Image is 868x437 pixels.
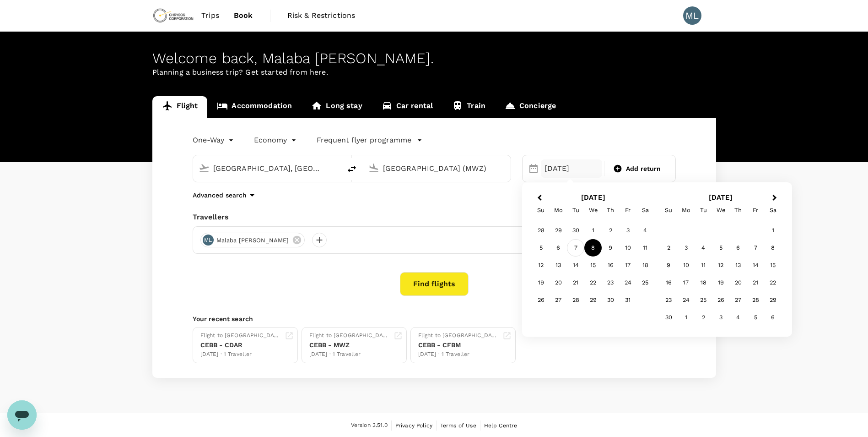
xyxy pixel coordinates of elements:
[532,222,654,309] div: Month October, 2025
[626,164,661,174] span: Add return
[532,202,550,219] div: Sunday
[532,291,550,309] div: Choose Sunday, October 26th, 2025
[602,239,619,257] div: Choose Thursday, October 9th, 2025
[729,257,747,274] div: Choose Thursday, November 13th, 2025
[584,239,602,257] div: Choose Wednesday, October 8th, 2025
[695,291,712,309] div: Choose Tuesday, November 25th, 2025
[660,222,782,326] div: Month November, 2025
[619,257,636,274] div: Choose Friday, October 17th, 2025
[550,274,567,291] div: Choose Monday, October 20th, 2025
[254,133,298,147] div: Economy
[7,400,37,430] iframe: Button to launch messaging window
[200,340,281,350] div: CEBB - CDAR
[712,274,729,291] div: Choose Wednesday, November 19th, 2025
[567,257,584,274] div: Choose Tuesday, October 14th, 2025
[677,257,695,274] div: Choose Monday, November 10th, 2025
[287,10,356,21] span: Risk & Restrictions
[602,222,619,239] div: Choose Thursday, October 2nd, 2025
[550,222,567,239] div: Choose Monday, September 29th, 2025
[495,96,566,118] a: Concierge
[683,6,701,25] div: ML
[152,67,716,78] p: Planning a business trip? Get started from here.
[712,257,729,274] div: Choose Wednesday, November 12th, 2025
[317,135,411,146] p: Frequent flyer programme
[677,274,695,291] div: Choose Monday, November 17th, 2025
[747,257,764,274] div: Choose Friday, November 14th, 2025
[532,274,550,291] div: Choose Sunday, October 19th, 2025
[309,340,390,350] div: CEBB - MWZ
[764,257,782,274] div: Choose Saturday, November 15th, 2025
[550,239,567,257] div: Choose Monday, October 6th, 2025
[747,202,764,219] div: Friday
[636,274,654,291] div: Choose Saturday, October 25th, 2025
[395,422,432,429] span: Privacy Policy
[636,222,654,239] div: Choose Saturday, October 4th, 2025
[200,331,281,340] div: Flight to [GEOGRAPHIC_DATA]
[636,257,654,274] div: Choose Saturday, October 18th, 2025
[309,350,390,359] div: [DATE] · 1 Traveller
[660,239,677,257] div: Choose Sunday, November 2nd, 2025
[372,96,443,118] a: Car rental
[532,257,550,274] div: Choose Sunday, October 12th, 2025
[712,309,729,326] div: Choose Wednesday, December 3rd, 2025
[660,291,677,309] div: Choose Sunday, November 23rd, 2025
[193,191,247,200] p: Advanced search
[619,239,636,257] div: Choose Friday, October 10th, 2025
[550,202,567,219] div: Monday
[677,202,695,219] div: Monday
[764,274,782,291] div: Choose Saturday, November 22nd, 2025
[383,161,491,175] input: Going to
[334,167,336,169] button: Open
[341,158,363,180] button: delete
[677,239,695,257] div: Choose Monday, November 3rd, 2025
[695,309,712,326] div: Choose Tuesday, December 2nd, 2025
[351,421,388,430] span: Version 3.51.0
[636,202,654,219] div: Saturday
[193,212,676,223] div: Travellers
[660,274,677,291] div: Choose Sunday, November 16th, 2025
[418,340,499,350] div: CEBB - CFBM
[529,193,657,202] h2: [DATE]
[695,239,712,257] div: Choose Tuesday, November 4th, 2025
[764,309,782,326] div: Choose Saturday, December 6th, 2025
[619,274,636,291] div: Choose Friday, October 24th, 2025
[729,291,747,309] div: Choose Thursday, November 27th, 2025
[193,190,258,201] button: Advanced search
[695,202,712,219] div: Tuesday
[395,421,432,431] a: Privacy Policy
[695,257,712,274] div: Choose Tuesday, November 11th, 2025
[619,291,636,309] div: Choose Friday, October 31st, 2025
[764,291,782,309] div: Choose Saturday, November 29th, 2025
[207,96,302,118] a: Accommodation
[584,222,602,239] div: Choose Wednesday, October 1st, 2025
[213,161,322,175] input: Depart from
[567,239,584,257] div: Choose Tuesday, October 7th, 2025
[302,96,372,118] a: Long stay
[602,291,619,309] div: Choose Thursday, October 30th, 2025
[636,239,654,257] div: Choose Saturday, October 11th, 2025
[193,133,236,147] div: One-Way
[550,257,567,274] div: Choose Monday, October 13th, 2025
[418,331,499,340] div: Flight to [GEOGRAPHIC_DATA]
[440,422,476,429] span: Terms of Use
[418,350,499,359] div: [DATE] · 1 Traveller
[764,202,782,219] div: Saturday
[550,291,567,309] div: Choose Monday, October 27th, 2025
[712,291,729,309] div: Choose Wednesday, November 26th, 2025
[747,239,764,257] div: Choose Friday, November 7th, 2025
[584,257,602,274] div: Choose Wednesday, October 15th, 2025
[602,202,619,219] div: Thursday
[712,202,729,219] div: Wednesday
[567,291,584,309] div: Choose Tuesday, October 28th, 2025
[768,191,783,206] button: Next Month
[695,274,712,291] div: Choose Tuesday, November 18th, 2025
[677,309,695,326] div: Choose Monday, December 1st, 2025
[567,274,584,291] div: Choose Tuesday, October 21st, 2025
[203,235,214,246] div: ML
[729,274,747,291] div: Choose Thursday, November 20th, 2025
[764,239,782,257] div: Choose Saturday, November 8th, 2025
[484,421,518,431] a: Help Centre
[309,331,390,340] div: Flight to [GEOGRAPHIC_DATA]
[712,239,729,257] div: Choose Wednesday, November 5th, 2025
[200,350,281,359] div: [DATE] · 1 Traveller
